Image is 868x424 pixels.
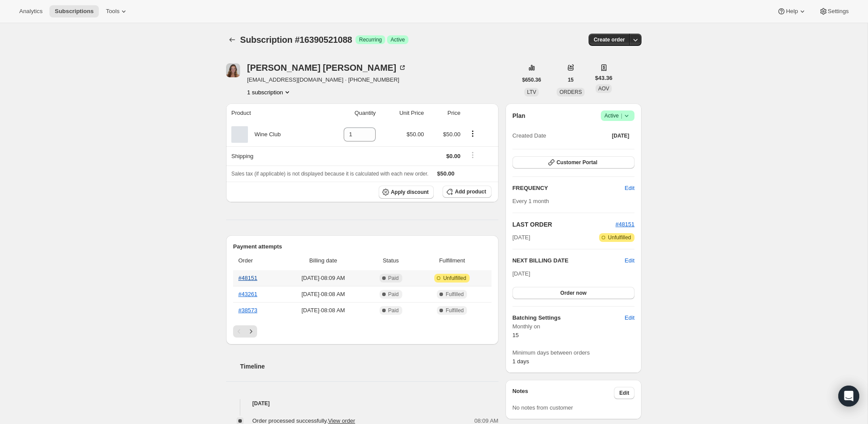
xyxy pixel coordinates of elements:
[443,131,460,138] span: $50.00
[466,150,480,160] button: Shipping actions
[240,362,498,371] h2: Timeline
[252,417,355,424] span: Order processed successfully.
[589,34,630,46] button: Create order
[328,417,355,424] a: View order
[620,181,640,195] button: Edit
[55,8,94,15] span: Subscriptions
[612,132,629,139] span: [DATE]
[101,5,133,17] button: Tools
[838,386,859,407] div: Open Intercom Messenger
[391,189,429,196] span: Apply discount
[772,5,812,17] button: Help
[621,112,622,119] span: |
[527,89,536,95] span: LTV
[512,270,530,277] span: [DATE]
[814,5,854,17] button: Settings
[247,63,407,72] div: [PERSON_NAME] [PERSON_NAME]
[283,290,363,299] span: [DATE] · 08:08 AM
[608,234,631,241] span: Unfulfilled
[231,171,429,177] span: Sales tax (if applicable) is not displayed because it is calculated with each new order.
[512,387,614,399] h3: Notes
[559,89,582,95] span: ORDERS
[443,275,466,282] span: Unfulfilled
[390,36,405,43] span: Active
[512,111,526,120] h2: Plan
[512,233,530,242] span: [DATE]
[427,103,463,123] th: Price
[512,184,625,193] h2: FREQUENCY
[616,220,634,229] button: #48151
[226,399,498,408] h4: [DATE]
[786,8,798,15] span: Help
[226,63,240,77] span: Denny Goltra
[226,103,318,123] th: Product
[238,275,257,281] a: #48151
[407,131,424,138] span: $50.00
[598,86,609,92] span: AOV
[446,307,464,314] span: Fulfilled
[248,130,281,139] div: Wine Club
[568,76,573,83] span: 15
[625,256,634,265] button: Edit
[512,348,634,357] span: Minimum days between orders
[226,34,238,46] button: Subscriptions
[517,74,546,86] button: $650.36
[466,129,480,138] button: Product actions
[560,290,586,296] span: Order now
[557,159,597,166] span: Customer Portal
[562,74,579,86] button: 15
[446,153,460,159] span: $0.00
[378,103,426,123] th: Unit Price
[512,358,529,365] span: 1 days
[446,291,464,298] span: Fulfilled
[512,220,616,229] h2: LAST ORDER
[14,5,48,17] button: Analytics
[226,146,318,165] th: Shipping
[594,36,625,43] span: Create order
[512,322,634,331] span: Monthly on
[437,170,455,177] span: $50.00
[512,198,549,204] span: Every 1 month
[625,184,634,193] span: Edit
[247,76,407,84] span: [EMAIL_ADDRESS][DOMAIN_NAME] · [PHONE_NUMBER]
[379,186,434,199] button: Apply discount
[388,291,399,298] span: Paid
[620,311,640,325] button: Edit
[512,131,546,140] span: Created Date
[238,307,257,314] a: #38573
[512,287,634,299] button: Order now
[318,103,378,123] th: Quantity
[369,256,413,265] span: Status
[233,325,492,338] nav: Pagination
[238,291,257,297] a: #43261
[616,221,634,228] a: #48151
[512,156,634,169] button: Customer Portal
[455,188,486,195] span: Add product
[595,74,613,83] span: $43.36
[418,256,486,265] span: Fulfillment
[604,111,631,120] span: Active
[247,88,292,97] button: Product actions
[388,275,399,282] span: Paid
[614,387,634,399] button: Edit
[19,8,42,15] span: Analytics
[512,404,573,411] span: No notes from customer
[49,5,99,17] button: Subscriptions
[106,8,119,15] span: Tools
[607,130,634,142] button: [DATE]
[828,8,849,15] span: Settings
[522,76,541,83] span: $650.36
[359,36,382,43] span: Recurring
[240,35,352,45] span: Subscription #16390521088
[443,186,491,198] button: Add product
[283,306,363,315] span: [DATE] · 08:08 AM
[619,390,629,396] span: Edit
[283,274,363,283] span: [DATE] · 08:09 AM
[625,314,634,322] span: Edit
[233,242,492,251] h2: Payment attempts
[512,314,625,322] h6: Batching Settings
[233,251,280,270] th: Order
[283,256,363,265] span: Billing date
